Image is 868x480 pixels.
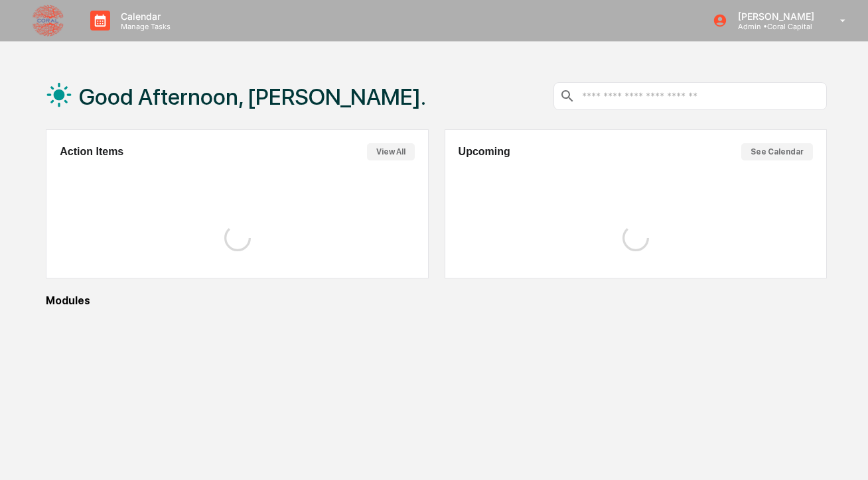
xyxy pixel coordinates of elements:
p: Manage Tasks [110,22,177,31]
button: View All [367,143,415,160]
p: Admin • Coral Capital [727,22,821,31]
p: Calendar [110,11,177,22]
p: [PERSON_NAME] [727,11,821,22]
button: See Calendar [741,143,813,160]
h2: Action Items [60,146,123,158]
h1: Good Afternoon, [PERSON_NAME]. [79,84,426,110]
h2: Upcoming [459,146,510,158]
img: logo [32,5,64,36]
div: Modules [46,294,827,307]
